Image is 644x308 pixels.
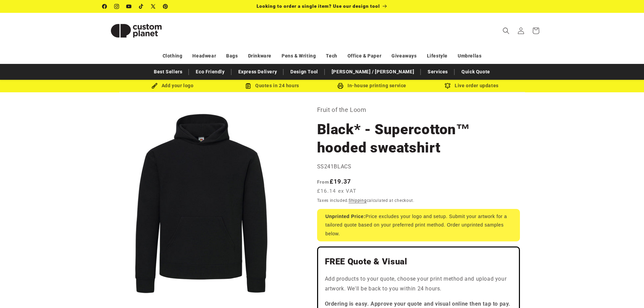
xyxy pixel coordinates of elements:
[424,66,451,78] a: Services
[458,50,481,62] a: Umbrellas
[282,50,316,62] a: Pens & Writing
[349,198,367,203] a: Shipping
[422,81,522,90] div: Live order updates
[326,214,366,219] strong: Unprinted Price:
[325,274,512,294] p: Add products to your quote, choose your print method and upload your artwork. We'll be back to yo...
[322,81,422,90] div: In-house printing service
[235,66,281,78] a: Express Delivery
[458,66,494,78] a: Quick Quote
[248,50,271,62] a: Drinkware
[328,66,418,78] a: [PERSON_NAME] / [PERSON_NAME]
[222,81,322,90] div: Quotes in 24 hours
[151,83,158,89] img: Brush Icon
[192,50,216,62] a: Headwear
[163,50,183,62] a: Clothing
[325,256,512,267] h2: FREE Quote & Visual
[317,197,520,204] div: Taxes included. calculated at checkout.
[287,66,321,78] a: Design Tool
[257,3,380,9] span: Looking to order a single item? Use our design tool
[348,50,381,62] a: Office & Paper
[100,13,172,48] a: Custom Planet
[445,83,451,89] img: Order updates
[317,104,520,115] p: Fruit of the Loom
[317,163,352,170] span: SS241BLACS
[317,178,351,185] strong: £19.37
[337,83,343,89] img: In-house printing
[391,50,416,62] a: Giveaways
[317,187,357,195] span: £16.14 ex VAT
[326,50,337,62] a: Tech
[317,179,330,185] span: From
[499,23,514,38] summary: Search
[317,120,520,157] h1: Black* - Supercotton™ hooded sweatshirt
[245,83,251,89] img: Order Updates Icon
[123,81,222,90] div: Add your logo
[192,66,228,78] a: Eco Friendly
[150,66,186,78] a: Best Sellers
[427,50,448,62] a: Lifestyle
[317,209,520,241] div: Price excludes your logo and setup. Submit your artwork for a tailored quote based on your prefer...
[226,50,238,62] a: Bags
[102,16,170,46] img: Custom Planet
